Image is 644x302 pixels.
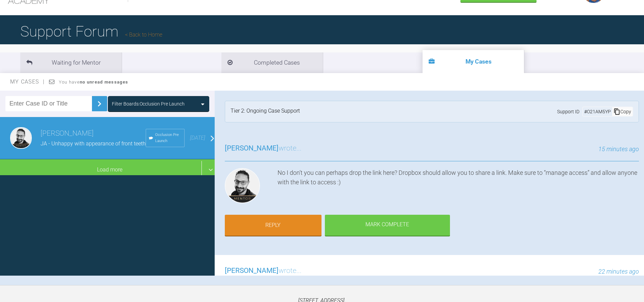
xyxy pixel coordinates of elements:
[10,127,32,149] img: Mahmoud Ibrahim
[155,132,182,144] span: Occlusion Pre Launch
[190,135,205,141] span: [DATE]
[612,107,633,116] div: Copy
[41,140,146,147] span: JA - Unhappy with appearance of front teeth
[125,31,162,38] a: Back to Home
[278,168,639,206] div: No I don’t you can perhaps drop the link here? Dropbox should allow you to share a link. Make sur...
[225,143,302,154] h3: wrote...
[598,268,639,275] span: 22 minutes ago
[221,52,323,73] li: Completed Cases
[225,215,321,236] a: Reply
[5,96,92,111] input: Enter Case ID or Title
[225,266,279,275] span: [PERSON_NAME]
[20,52,122,73] li: Waiting for Mentor
[20,20,162,43] h1: Support Forum
[231,107,300,117] div: Tier 2: Ongoing Case Support
[41,128,146,139] h3: [PERSON_NAME]
[598,145,639,153] span: 15 minutes ago
[325,215,450,236] div: Mark Complete
[557,108,579,115] span: Support ID
[112,100,185,108] div: Filter Boards: Occlusion Pre Launch
[423,50,524,73] li: My Cases
[225,265,302,277] h3: wrote...
[94,98,105,109] img: chevronRight.28bd32b0.svg
[225,168,260,203] img: Mahmoud Ibrahim
[225,144,279,152] span: [PERSON_NAME]
[583,108,612,115] div: # O21AM5YP
[80,79,128,85] strong: no unread messages
[10,78,45,85] span: My Cases
[59,79,128,85] span: You have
